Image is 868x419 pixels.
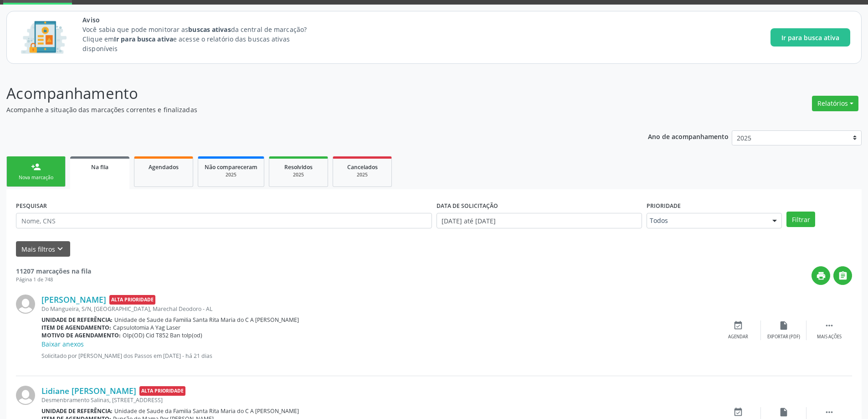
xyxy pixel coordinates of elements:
div: 2025 [205,171,257,178]
i:  [824,321,834,331]
p: Ano de acompanhamento [648,130,729,142]
label: PESQUISAR [16,199,47,213]
div: 2025 [276,171,321,178]
img: Imagem de CalloutCard [18,17,70,58]
input: Nome, CNS [16,213,432,228]
button:  [833,266,852,285]
input: Selecione um intervalo [437,213,642,228]
button: print [812,266,830,285]
button: Mais filtroskeyboard_arrow_down [16,241,70,257]
i:  [838,271,848,281]
div: Nova marcação [13,174,59,181]
img: img [16,386,35,405]
div: Mais ações [817,334,842,340]
strong: 11207 marcações na fila [16,267,91,275]
div: Página 1 de 748 [16,276,91,284]
a: Baixar anexos [41,340,84,348]
span: Unidade de Saude da Familia Santa Rita Maria do C A [PERSON_NAME] [114,316,299,324]
span: Cancelados [347,163,378,171]
button: Relatórios [812,96,858,111]
span: Capsulotomia A Yag Laser [113,324,180,331]
button: Ir para busca ativa [770,28,850,47]
span: Aviso [82,15,324,25]
strong: buscas ativas [188,25,231,34]
span: Unidade de Saude da Familia Santa Rita Maria do C A [PERSON_NAME] [114,407,299,415]
i: insert_drive_file [779,321,789,331]
i: print [816,271,826,281]
div: Exportar (PDF) [767,334,800,340]
span: Alta Prioridade [139,386,185,396]
p: Você sabia que pode monitorar as da central de marcação? Clique em e acesse o relatório das busca... [82,25,324,53]
div: person_add [31,162,41,172]
i: event_available [733,407,743,417]
span: Olp(OD) Cid T852 Ban tolp(od) [123,331,202,339]
i:  [824,407,834,417]
p: Acompanhamento [6,82,605,105]
p: Acompanhe a situação das marcações correntes e finalizadas [6,105,605,114]
div: Desmenbramento Salinas, [STREET_ADDRESS] [41,396,715,404]
button: Filtrar [786,212,815,227]
b: Motivo de agendamento: [41,331,121,339]
b: Unidade de referência: [41,407,113,415]
span: Na fila [91,163,108,171]
img: img [16,295,35,314]
label: DATA DE SOLICITAÇÃO [437,199,498,213]
span: Alta Prioridade [109,295,155,305]
b: Unidade de referência: [41,316,113,324]
b: Item de agendamento: [41,324,111,331]
div: Do Mangueira, S/N, [GEOGRAPHIC_DATA], Marechal Deodoro - AL [41,305,715,313]
a: [PERSON_NAME] [41,295,106,305]
i: insert_drive_file [779,407,789,417]
a: Lidiane [PERSON_NAME] [41,386,136,396]
p: Solicitado por [PERSON_NAME] dos Passos em [DATE] - há 21 dias [41,352,715,360]
i: event_available [733,321,743,331]
i: keyboard_arrow_down [55,244,65,254]
span: Todos [650,216,763,225]
span: Ir para busca ativa [781,33,839,42]
span: Não compareceram [205,163,257,171]
div: Agendar [728,334,748,340]
div: 2025 [339,171,385,178]
label: Prioridade [647,199,681,213]
span: Resolvidos [284,163,313,171]
strong: Ir para busca ativa [114,35,173,43]
span: Agendados [149,163,179,171]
